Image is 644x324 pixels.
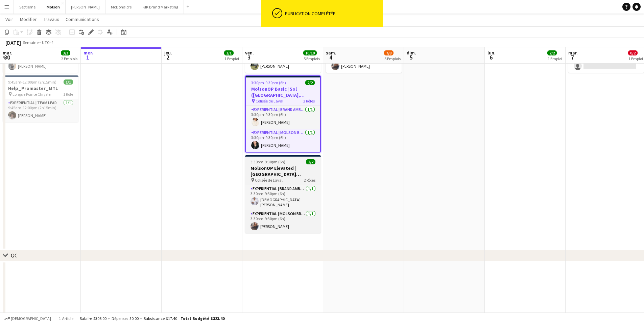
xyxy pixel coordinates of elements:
div: QC [11,252,18,259]
button: [DEMOGRAPHIC_DATA] [3,315,52,322]
span: mer. [84,50,93,56]
span: 7/8 [384,50,393,55]
span: 0/2 [628,50,638,55]
h3: Help_Promaster_MTL [3,85,78,91]
div: 2 Emplois [61,56,77,61]
div: [DATE] [5,39,21,46]
div: Salaire $306.00 + Dépenses $0.00 + Subsistance $17.40 = [80,316,224,321]
button: [PERSON_NAME] [66,0,105,14]
span: 2/2 [305,80,315,85]
button: McDonald's [105,0,137,14]
app-job-card: 9:45am-12:00pm (2h15min)1/1Help_Promaster_MTL Longue Pointe Chrysler1 RôleExperiential | Team Lea... [3,75,78,122]
span: 4 [325,53,336,61]
span: 3:30pm-9:30pm (6h) [251,159,285,164]
span: 1 [82,53,93,61]
a: Communications [63,15,102,24]
span: Total Budgété $323.40 [181,316,224,321]
span: Modifier [20,16,37,22]
span: 2 Rôles [304,178,315,183]
span: 1 Rôle [63,92,73,97]
div: 1 Emploi [628,56,643,61]
span: 3/3 [61,50,70,55]
span: jeu. [164,50,172,56]
span: Colisée de Laval [256,98,283,103]
span: 1/1 [64,79,73,85]
span: 30 [2,53,12,61]
h3: MolsonOP Basic | Sol ([GEOGRAPHIC_DATA], [GEOGRAPHIC_DATA]) [246,86,320,98]
span: sam. [326,50,336,56]
button: Septieme [14,0,41,14]
div: UTC−4 [42,40,53,45]
span: Semaine 40 [22,40,39,50]
span: Longue Pointe Chrysler [13,92,52,97]
span: 2/2 [547,50,557,55]
span: ven. [245,50,254,56]
span: 1/1 [224,50,234,55]
span: Communications [66,16,99,22]
app-card-role: Experiential | Molson Brand Specialist1/13:30pm-9:30pm (6h)[PERSON_NAME] [246,129,320,152]
a: Travaux [41,15,62,24]
div: 1 Emploi [224,56,239,61]
span: 1 article [58,316,74,321]
span: 2 [163,53,172,61]
span: 3:30pm-9:30pm (6h) [251,80,286,85]
app-card-role: Experiential | Brand Ambassador1/13:30pm-9:30pm (6h)[DEMOGRAPHIC_DATA][PERSON_NAME] [245,185,321,210]
span: 3 [244,53,254,61]
button: KIK Brand Marketing [137,0,184,14]
span: dim. [407,50,416,56]
div: 5 Emplois [304,56,320,61]
span: 2 Rôles [303,98,315,103]
div: 5 Emplois [384,56,401,61]
span: [DEMOGRAPHIC_DATA] [11,316,51,321]
a: Modifier [17,15,40,24]
span: 6 [486,53,496,61]
app-job-card: 3:30pm-9:30pm (6h)2/2MolsonOP Elevated | [GEOGRAPHIC_DATA] ([GEOGRAPHIC_DATA], [GEOGRAPHIC_DATA])... [245,155,321,233]
h3: MolsonOP Elevated | [GEOGRAPHIC_DATA] ([GEOGRAPHIC_DATA], [GEOGRAPHIC_DATA]) [245,165,321,177]
app-card-role: Experiential | Team Lead1/19:45am-12:00pm (2h15min)[PERSON_NAME] [3,99,78,122]
span: 10/10 [303,50,317,55]
app-job-card: 3:30pm-9:30pm (6h)2/2MolsonOP Basic | Sol ([GEOGRAPHIC_DATA], [GEOGRAPHIC_DATA]) Colisée de Laval... [245,75,321,153]
button: Molson [41,0,66,14]
span: 5 [406,53,416,61]
span: mar. [568,50,578,56]
span: mar. [3,50,12,56]
span: Travaux [44,16,59,22]
a: Voir [3,15,16,24]
app-card-role: Experiential | Brand Ambassador1/13:30pm-9:30pm (6h)[PERSON_NAME] [246,106,320,129]
span: Voir [5,16,13,22]
span: 2/2 [306,159,315,164]
div: 1 Emploi [548,56,562,61]
span: 7 [567,53,578,61]
app-card-role: Experiential | Molson Brand Specialist1/13:30pm-9:30pm (6h)[PERSON_NAME] [245,210,321,233]
span: lun. [487,50,496,56]
div: Publication complétée [285,10,380,17]
span: 9:45am-12:00pm (2h15min) [8,79,56,85]
span: Colisée de Laval [255,178,283,183]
